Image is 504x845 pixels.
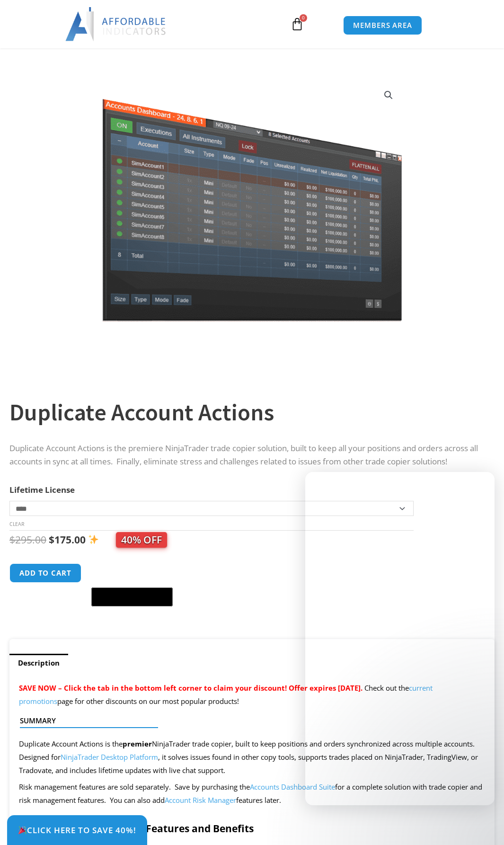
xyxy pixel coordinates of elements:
[300,14,307,22] span: 0
[9,533,46,546] bdi: 295.00
[165,795,236,805] a: Account Risk Manager
[19,781,485,807] p: Risk management features are sold separately. Save by purchasing the for a complete solution with...
[343,16,422,35] a: MEMBERS AREA
[88,534,98,544] img: ✨
[250,782,335,792] a: Accounts Dashboard Suite
[9,521,24,527] a: Clear options
[7,815,147,845] a: 🎉Click Here to save 40%!
[9,612,485,621] iframe: PayPal Message 1
[89,562,175,585] iframe: Secure express checkout frame
[20,716,477,725] h4: Summary
[65,7,167,41] img: LogoAI | Affordable Indicators – NinjaTrader
[19,683,433,706] a: current promotions
[18,826,136,834] span: Click Here to save 40%!
[276,10,318,38] a: 0
[9,484,75,495] label: Lifetime License
[305,472,495,805] iframe: To enrich screen reader interactions, please activate Accessibility in Grammarly extension settings
[9,442,485,469] p: Duplicate Account Actions is the premiere NinjaTrader trade copier solution, built to keep all yo...
[9,396,485,429] h1: Duplicate Account Actions
[9,654,68,672] a: Description
[91,587,173,606] button: Buy with GPay
[19,682,485,708] p: Check out the page for other discounts on our most popular products!
[61,752,158,762] a: NinjaTrader Desktop Platform
[19,739,478,775] span: Duplicate Account Actions is the NinjaTrader trade copier, built to keep positions and orders syn...
[472,813,495,836] iframe: Intercom live chat
[49,533,54,546] span: $
[353,22,412,29] span: MEMBERS AREA
[9,533,15,546] span: $
[19,683,363,693] span: SAVE NOW – Click the tab in the bottom left corner to claim your discount! Offer expires [DATE].
[9,563,81,583] button: Add to cart
[380,87,397,104] a: View full-screen image gallery
[116,532,167,548] span: 40% OFF
[49,533,86,546] bdi: 175.00
[18,826,27,834] img: 🎉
